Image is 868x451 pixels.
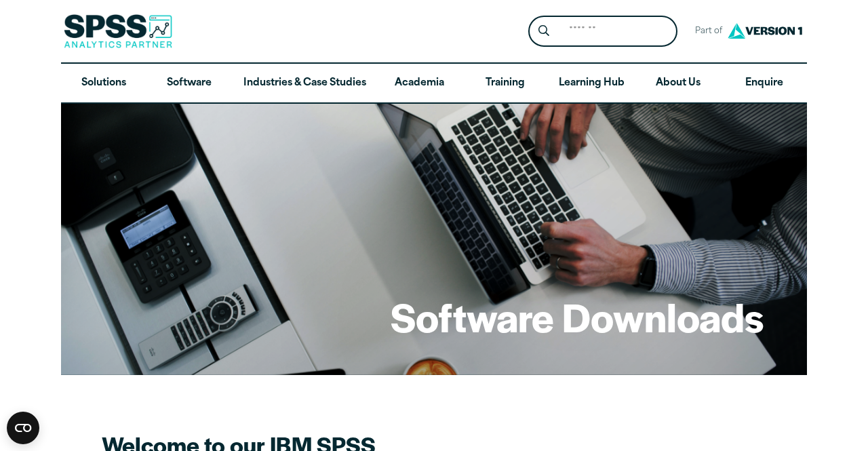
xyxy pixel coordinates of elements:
img: SPSS Analytics Partner [64,14,172,48]
a: Training [462,64,548,103]
span: Part of [688,22,724,41]
nav: Desktop version of site main menu [61,64,807,103]
a: Software [146,64,232,103]
a: Solutions [61,64,146,103]
a: Learning Hub [548,64,635,103]
img: Version1 Logo [724,18,806,43]
svg: Search magnifying glass icon [538,25,549,37]
a: Academia [377,64,462,103]
a: Enquire [722,64,807,103]
form: Site Header Search Form [528,16,677,47]
a: Industries & Case Studies [233,64,377,103]
a: About Us [635,64,721,103]
button: Open CMP widget [7,412,39,444]
h1: Software Downloads [391,290,764,343]
button: Search magnifying glass icon [532,19,557,44]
